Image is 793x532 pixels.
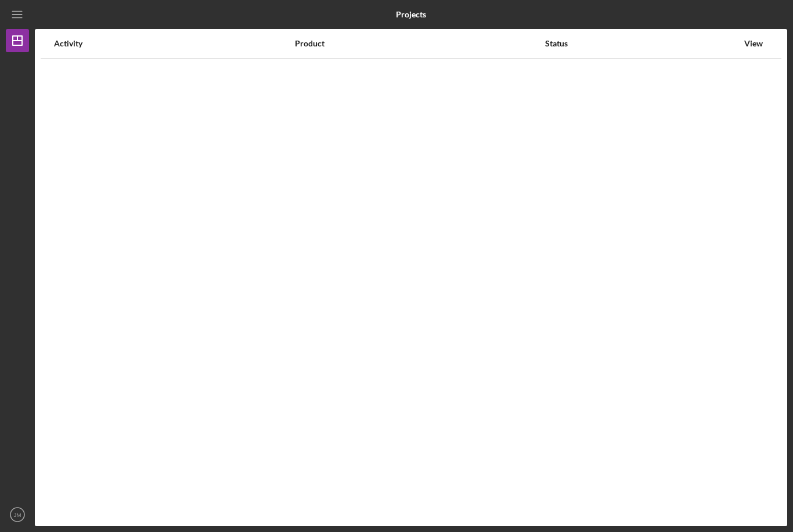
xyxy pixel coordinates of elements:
[295,39,544,48] div: Product
[6,503,29,526] button: JM
[54,39,294,48] div: Activity
[739,39,768,48] div: View
[545,39,738,48] div: Status
[396,10,426,19] b: Projects
[14,512,21,518] text: JM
